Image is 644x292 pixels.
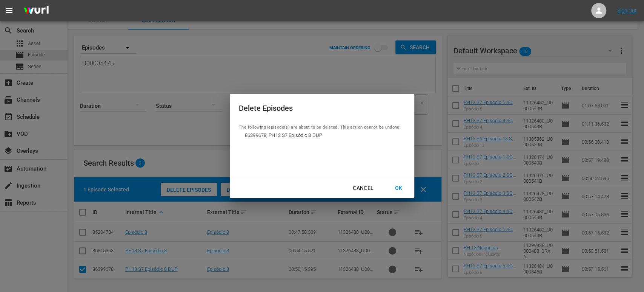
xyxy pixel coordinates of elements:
[5,6,14,15] span: menu
[389,183,408,193] div: OK
[18,2,54,20] img: ans4CAIJ8jUAAAAAAAAAAAAAAAAAAAAAAAAgQb4GAAAAAAAAAAAAAAAAAAAAAAAAJMjXAAAAAAAAAAAAAAAAAAAAAAAAgAT5G...
[239,103,401,114] div: Delete Episodes
[347,183,380,193] div: Cancel
[245,132,369,139] span: 86399678, PH13 S7 Episódio 8 DUP
[617,8,637,14] a: Sign Out
[239,124,401,131] p: The following 1 episode(s) are about to be deleted. This action cannot be undone:
[386,181,411,195] button: OK
[344,181,383,195] button: Cancel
